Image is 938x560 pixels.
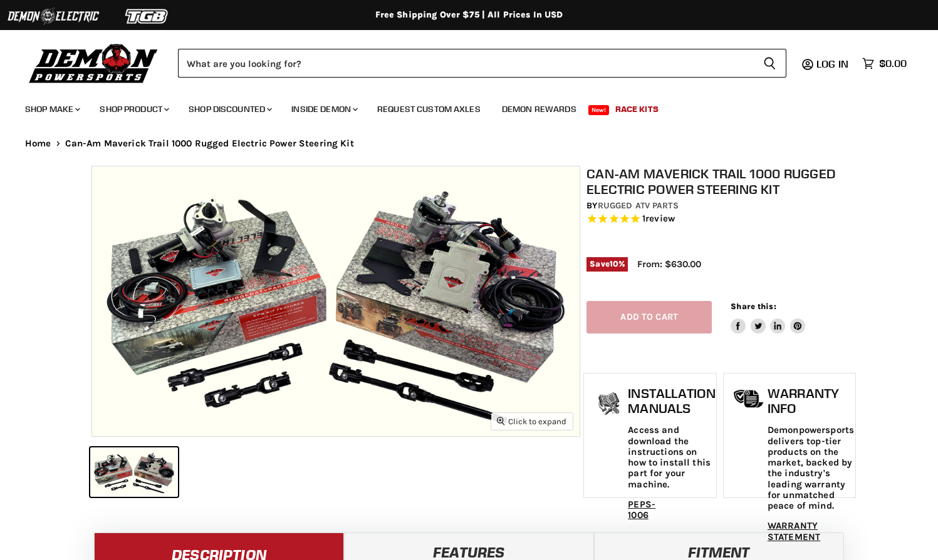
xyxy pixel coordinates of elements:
a: Race Kits [606,96,668,122]
span: Log in [816,58,848,70]
a: Shop Make [16,96,88,122]
p: Access and download the instructions on how to install this part for your machine. [628,425,715,490]
a: Shop Product [90,96,177,122]
button: Search [753,49,786,78]
h1: Installation Manuals [628,386,715,415]
span: Rated 5.0 out of 5 stars 1 reviews [586,213,853,226]
span: From: $630.00 [637,258,701,270]
p: Demonpowersports delivers top-tier products on the market, backed by the industry's leading warra... [768,425,854,511]
a: Inside Demon [282,96,365,122]
span: Share this: [731,302,776,311]
span: Save % [586,257,628,271]
img: TGB Logo 2 [100,4,194,28]
a: Home [25,138,51,149]
a: WARRANTY STATEMENT [768,520,820,542]
span: New! [588,105,610,115]
span: 1 reviews [642,213,675,225]
ul: Main menu [16,91,904,122]
a: Shop Discounted [179,96,279,122]
input: Search [178,49,753,78]
span: Click to expand [497,417,566,426]
h1: Can-Am Maverick Trail 1000 Rugged Electric Power Steering Kit [586,166,853,197]
img: install_manual-icon.png [593,389,625,420]
a: Rugged ATV Parts [598,200,679,211]
img: warranty-icon.png [733,389,764,409]
h1: Warranty Info [768,386,854,415]
a: Log in [811,58,856,69]
a: Request Custom Axles [368,96,490,122]
aside: Share this: [731,301,805,334]
img: IMAGE [92,166,579,436]
span: $0.00 [879,58,907,69]
span: 10 [610,259,618,268]
div: by [586,199,853,213]
span: review [645,213,675,225]
span: Can-Am Maverick Trail 1000 Rugged Electric Power Steering Kit [65,138,354,149]
button: Click to expand [491,413,573,430]
img: Demon Powersports [25,41,162,85]
a: PEPS-1006 [628,499,655,521]
form: Product [178,49,786,78]
a: $0.00 [856,54,913,73]
button: IMAGE thumbnail [90,447,178,497]
img: Demon Electric Logo 2 [6,4,100,28]
a: Demon Rewards [492,96,586,122]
